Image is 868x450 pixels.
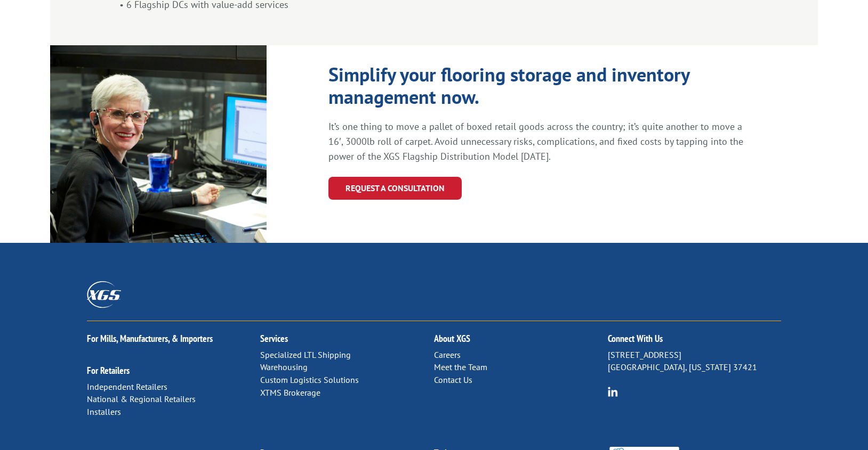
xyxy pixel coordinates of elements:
[87,394,196,404] a: National & Regional Retailers
[434,349,461,360] a: Careers
[260,362,308,372] a: Warehousing
[260,332,288,345] a: Services
[608,349,782,374] p: [STREET_ADDRESS] [GEOGRAPHIC_DATA], [US_STATE] 37421
[260,349,351,360] a: Specialized LTL Shipping
[328,177,462,200] a: REQUEST A CONSULTATION
[87,332,213,345] a: For Mills, Manufacturers, & Importers
[608,387,618,397] img: group-6
[260,374,359,385] a: Custom Logistics Solutions
[434,374,472,385] a: Contact Us
[87,406,121,417] a: Installers
[87,364,130,377] a: For Retailers
[434,332,470,345] a: About XGS
[87,381,167,392] a: Independent Retailers
[608,334,782,349] h2: Connect With Us
[434,362,487,372] a: Meet the Team
[328,63,691,113] h1: Simplify your flooring storage and inventory management now.
[328,119,750,164] p: It’s one thing to move a pallet of boxed retail goods across the country; it’s quite another to m...
[50,45,267,243] img: XGS_Expert_Consultant
[87,281,121,307] img: XGS_Logos_ALL_2024_All_White
[260,387,320,398] a: XTMS Brokerage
